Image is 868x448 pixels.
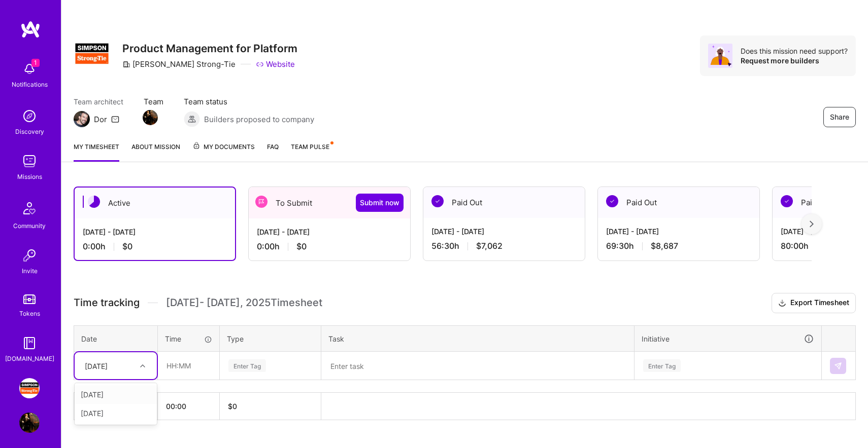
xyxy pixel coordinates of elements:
div: 0:00 h [257,241,402,252]
img: guide book [19,333,40,353]
div: Enter Tag [228,358,266,374]
img: discovery [19,106,40,126]
img: teamwork [19,151,40,171]
div: To Submit [249,187,410,218]
th: Task [321,325,635,352]
a: FAQ [267,141,279,162]
img: right [810,220,814,228]
div: [DOMAIN_NAME] [5,353,54,364]
th: Total [74,393,158,420]
img: tokens [23,294,36,304]
div: [DATE] - [DATE] [431,226,577,237]
div: Missions [17,171,42,182]
span: $0 [296,241,307,252]
a: Website [256,59,295,69]
img: Community [17,196,42,220]
i: icon CompanyGray [122,60,130,68]
a: My Documents [192,141,255,162]
input: HH:MM [158,352,219,379]
a: User Avatar [17,413,42,433]
span: 1 [31,59,40,67]
a: About Mission [131,141,180,162]
img: Active [88,196,100,208]
span: Team architect [74,96,123,107]
button: Submit now [356,194,404,212]
span: Submit now [360,198,399,208]
div: Paid Out [423,187,585,218]
span: Team status [184,96,314,107]
i: icon Chevron [140,363,145,368]
div: [DATE] [75,404,157,423]
a: My timesheet [74,141,119,162]
th: Date [74,325,158,352]
div: Community [13,220,46,231]
div: [DATE] - [DATE] [83,227,227,237]
div: 56:30 h [431,241,577,251]
span: Share [830,112,849,122]
div: Time [165,333,212,344]
div: 0:00 h [83,241,227,252]
i: icon Mail [111,115,119,123]
img: Team Member Avatar [143,110,158,125]
div: [DATE] - [DATE] [606,226,751,237]
span: Team Pulse [291,143,329,151]
div: [PERSON_NAME] Strong-Tie [122,59,236,69]
div: Paid Out [598,187,759,218]
div: [DATE] [75,385,157,404]
img: Paid Out [606,195,618,207]
img: Paid Out [781,195,793,207]
div: Enter Tag [643,358,681,374]
span: $0 [122,241,132,252]
img: Paid Out [431,195,444,207]
img: Company Logo [74,35,110,72]
img: Invite [19,245,40,266]
img: Builders proposed to company [184,111,200,127]
div: Invite [22,266,38,276]
div: Notifications [12,79,48,90]
th: 00:00 [158,393,220,420]
h3: Product Management for Platform [122,42,297,55]
span: $ 0 [228,402,237,410]
img: To Submit [255,196,268,208]
span: $7,062 [476,241,503,251]
img: logo [20,20,41,39]
span: Time tracking [74,296,140,309]
span: Team [144,96,163,107]
i: icon Download [778,298,786,309]
span: My Documents [192,141,255,153]
img: Avatar [708,44,732,68]
div: Tokens [19,308,40,319]
div: 69:30 h [606,241,751,251]
span: $8,687 [651,241,678,251]
div: [DATE] - [DATE] [257,227,402,237]
img: Team Architect [74,111,90,127]
div: [DATE] [85,360,108,371]
button: Export Timesheet [772,293,856,313]
div: Does this mission need support? [741,46,848,56]
div: Active [75,188,235,218]
button: Share [823,107,856,127]
span: Builders proposed to company [204,114,314,125]
img: Submit [834,362,842,370]
div: Initiative [642,333,814,345]
a: Team Member Avatar [144,109,157,126]
th: Type [220,325,321,352]
div: Dor [94,114,107,125]
a: Team Pulse [291,141,332,162]
img: bell [19,59,40,79]
div: Request more builders [741,56,848,65]
div: Discovery [15,126,44,137]
img: Simpson Strong-Tie: Product Management for Platform [19,378,40,398]
img: User Avatar [19,413,40,433]
a: Simpson Strong-Tie: Product Management for Platform [17,378,42,398]
span: [DATE] - [DATE] , 2025 Timesheet [166,296,322,309]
